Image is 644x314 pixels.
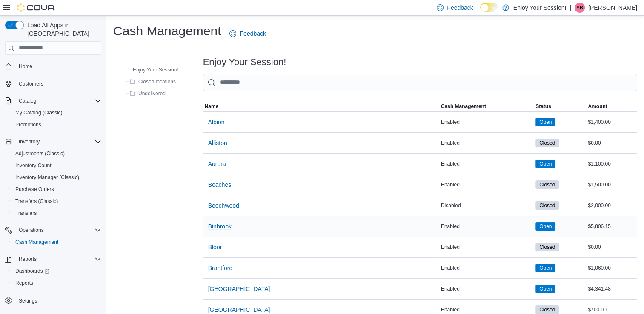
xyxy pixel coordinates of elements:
[15,79,47,89] a: Customers
[2,224,105,236] button: Operations
[539,264,552,272] span: Open
[441,103,486,110] span: Cash Management
[12,184,101,194] span: Purchase Orders
[588,103,607,110] span: Amount
[12,160,55,171] a: Inventory Count
[15,137,43,147] button: Inventory
[480,3,498,12] input: Dark Mode
[588,3,637,13] p: [PERSON_NAME]
[9,207,105,219] button: Transfers
[586,263,637,273] div: $1,060.00
[586,200,637,211] div: $2,000.00
[12,237,101,247] span: Cash Management
[15,210,37,217] span: Transfers
[535,180,559,189] span: Closed
[15,239,58,245] span: Cash Management
[19,63,32,70] span: Home
[15,225,101,235] span: Operations
[439,284,534,294] div: Enabled
[439,159,534,169] div: Enabled
[539,118,552,126] span: Open
[113,23,221,40] h1: Cash Management
[203,101,439,111] button: Name
[9,265,105,277] a: Dashboards
[9,160,105,171] button: Inventory Count
[439,263,534,273] div: Enabled
[19,297,37,304] span: Settings
[15,96,40,106] button: Catalog
[586,117,637,127] div: $1,400.00
[15,268,49,274] span: Dashboards
[9,236,105,248] button: Cash Management
[205,260,236,277] button: Brantford
[205,103,219,110] span: Name
[203,74,637,91] input: This is a search bar. As you type, the results lower in the page will automatically filter.
[2,77,105,90] button: Customers
[535,264,555,272] span: Open
[15,254,101,264] span: Reports
[15,254,40,264] button: Reports
[19,138,40,145] span: Inventory
[534,101,586,111] button: Status
[208,285,270,293] span: [GEOGRAPHIC_DATA]
[439,180,534,190] div: Enabled
[12,120,45,130] a: Promotions
[539,285,552,293] span: Open
[15,296,40,306] a: Settings
[205,197,243,214] button: Beechwood
[539,306,555,314] span: Closed
[15,109,63,116] span: My Catalog (Classic)
[9,148,105,160] button: Adjustments (Classic)
[226,25,269,42] a: Feedback
[9,171,105,183] button: Inventory Manager (Classic)
[138,90,166,97] span: Undelivered
[535,201,559,210] span: Closed
[586,180,637,190] div: $1,500.00
[208,160,226,168] span: Aurora
[12,237,62,247] a: Cash Management
[12,196,61,206] a: Transfers (Classic)
[539,202,555,209] span: Closed
[535,118,555,126] span: Open
[126,88,169,99] button: Undelivered
[15,121,41,128] span: Promotions
[12,278,101,288] span: Reports
[24,21,101,38] span: Load All Apps in [GEOGRAPHIC_DATA]
[439,221,534,231] div: Enabled
[539,181,555,188] span: Closed
[208,305,270,314] span: [GEOGRAPHIC_DATA]
[9,183,105,195] button: Purchase Orders
[15,61,36,71] a: Home
[208,243,222,251] span: Bloor
[208,264,233,272] span: Brantford
[12,148,101,159] span: Adjustments (Classic)
[586,284,637,294] div: $4,341.48
[15,174,79,181] span: Inventory Manager (Classic)
[586,138,637,148] div: $0.00
[15,162,52,169] span: Inventory Count
[19,80,43,87] span: Customers
[575,3,585,13] div: Andrea Bueno
[12,278,37,288] a: Reports
[12,172,83,183] a: Inventory Manager (Classic)
[15,78,101,89] span: Customers
[17,3,55,12] img: Cova
[9,119,105,131] button: Promotions
[2,294,105,306] button: Settings
[535,285,555,293] span: Open
[539,223,552,230] span: Open
[12,120,101,130] span: Promotions
[208,201,239,210] span: Beechwood
[539,139,555,147] span: Closed
[15,186,54,193] span: Purchase Orders
[126,77,179,87] button: Closed locations
[570,3,571,13] p: |
[133,66,178,73] span: Enjoy Your Session!
[539,160,552,168] span: Open
[535,160,555,168] span: Open
[12,266,101,276] span: Dashboards
[203,57,286,67] h3: Enjoy Your Session!
[576,3,583,13] span: AB
[15,280,33,286] span: Reports
[15,225,47,235] button: Operations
